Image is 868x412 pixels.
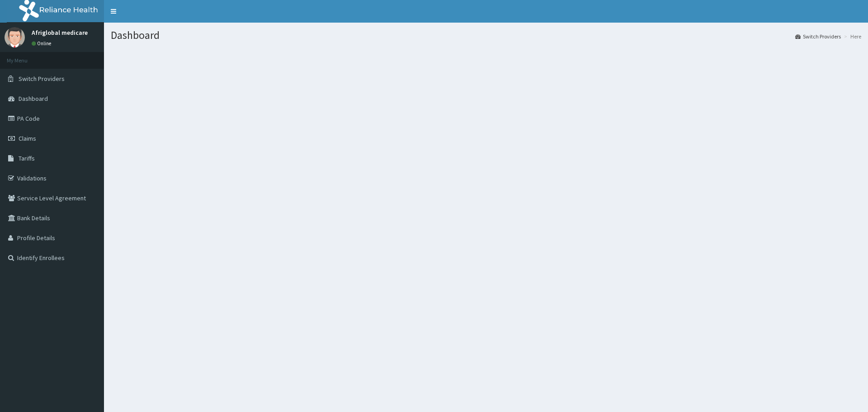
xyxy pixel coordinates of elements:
[795,33,841,40] a: Switch Providers
[19,134,36,142] span: Claims
[842,33,861,40] li: Here
[32,29,88,36] p: Afriglobal medicare
[111,29,861,41] h1: Dashboard
[19,95,48,103] span: Dashboard
[19,154,35,162] span: Tariffs
[32,40,53,47] a: Online
[19,75,65,83] span: Switch Providers
[5,27,25,47] img: User Image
